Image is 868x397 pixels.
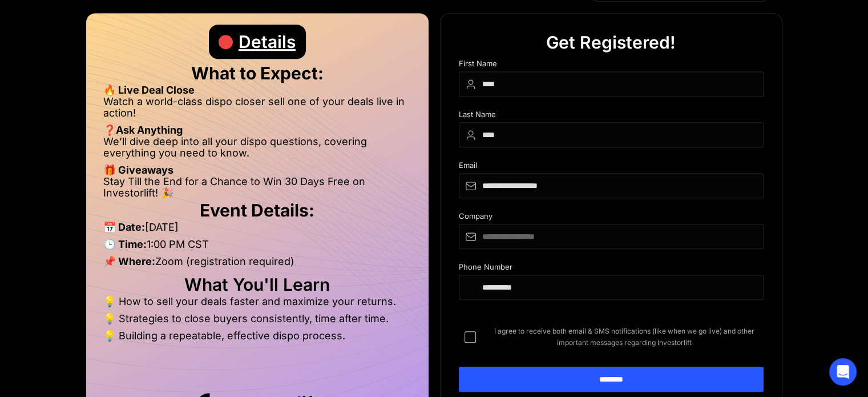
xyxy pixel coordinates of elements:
li: 💡 Building a repeatable, effective dispo process. [103,330,411,342]
div: Get Registered! [546,25,676,59]
strong: 🎁 Giveaways [103,164,173,176]
h2: What You'll Learn [103,279,411,290]
strong: Event Details: [200,200,314,220]
li: 💡 Strategies to close buyers consistently, time after time. [103,313,411,330]
strong: 🔥 Live Deal Close [103,84,195,96]
li: Watch a world-class dispo closer sell one of your deals live in action! [103,96,411,125]
strong: ❓Ask Anything [103,124,183,136]
div: Open Intercom Messenger [829,358,857,386]
div: Details [239,25,296,59]
div: Company [459,212,764,224]
strong: 🕒 Time: [103,238,147,250]
strong: 📅 Date: [103,221,145,233]
div: First Name [459,59,764,71]
li: Zoom (registration required) [103,256,411,273]
strong: 📌 Where: [103,255,155,267]
div: Phone Number [459,263,764,275]
li: [DATE] [103,222,411,239]
li: 1:00 PM CST [103,239,411,256]
span: I agree to receive both email & SMS notifications (like when we go live) and other important mess... [485,326,764,348]
li: 💡 How to sell your deals faster and maximize your returns. [103,296,411,313]
strong: What to Expect: [191,63,324,83]
li: We’ll dive deep into all your dispo questions, covering everything you need to know. [103,136,411,165]
div: Email [459,161,764,173]
div: Last Name [459,110,764,122]
li: Stay Till the End for a Chance to Win 30 Days Free on Investorlift! 🎉 [103,176,411,199]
